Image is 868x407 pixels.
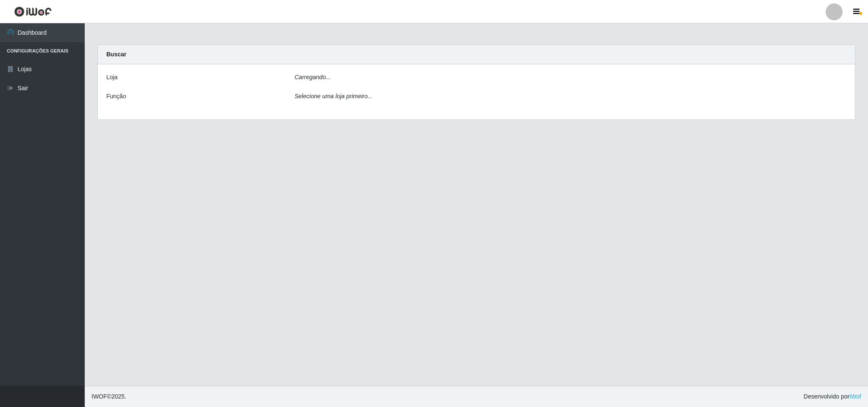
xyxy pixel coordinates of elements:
label: Loja [106,73,117,82]
img: CoreUI Logo [14,6,52,17]
i: Carregando... [294,74,331,80]
label: Função [106,92,126,101]
span: IWOF [92,393,107,400]
a: iWof [849,393,861,400]
span: © 2025 . [92,392,126,401]
i: Selecione uma loja primeiro... [294,93,372,100]
span: Desenvolvido por [804,392,861,401]
strong: Buscar [106,51,126,58]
